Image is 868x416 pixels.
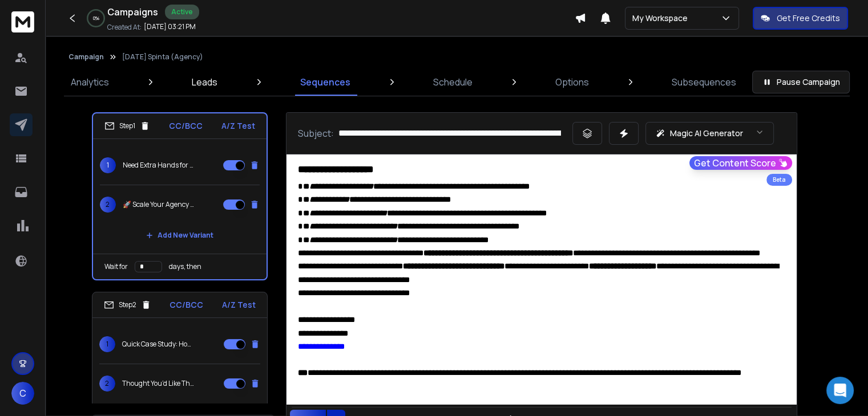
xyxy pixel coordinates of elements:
[122,52,203,62] p: [DATE] Spinta (Agency)
[107,5,158,19] h1: Campaigns
[645,122,774,145] button: Magic AI Generator
[123,200,196,209] p: 🚀 Scale Your Agency Profitably — 100% White-Label SEO & PPC
[185,68,224,96] a: Leads
[92,112,268,280] li: Step1CC/BCCA/Z Test1Need Extra Hands for Client Projects? Let’s Help You Scale Quietly2🚀 Scale Yo...
[689,156,792,170] button: Get Content Score
[753,7,848,30] button: Get Free Credits
[169,120,203,132] p: CC/BCC
[298,127,334,140] p: Subject:
[104,262,128,271] p: Wait for
[777,13,840,24] p: Get Free Credits
[169,262,201,271] p: days, then
[122,379,195,388] p: Thought You’d Like This — How We Helped Another Agency Scale Quietly
[104,300,151,310] div: Step 2
[433,75,473,89] p: Schedule
[222,299,256,311] p: A/Z Test
[100,197,116,213] span: 2
[426,68,479,96] a: Schedule
[555,75,589,89] p: Options
[122,340,195,349] p: Quick Case Study: How an Agency Like Yours Boosted Retainers by 40%
[99,336,115,352] span: 1
[107,23,142,32] p: Created At:
[71,75,109,89] p: Analytics
[68,52,104,62] button: Campaign
[300,75,350,89] p: Sequences
[221,120,255,132] p: A/Z Test
[632,13,692,24] p: My Workspace
[665,68,743,96] a: Subsequences
[752,71,850,93] button: Pause Campaign
[293,68,357,96] a: Sequences
[93,15,99,22] p: 0 %
[169,299,203,311] p: CC/BCC
[144,22,196,31] p: [DATE] 03:21 PM
[11,382,34,405] button: C
[64,68,116,96] a: Analytics
[99,376,115,391] span: 2
[766,174,792,186] div: Beta
[100,157,116,173] span: 1
[137,224,223,247] button: Add New Variant
[104,121,150,131] div: Step 1
[670,128,743,139] p: Magic AI Generator
[672,75,736,89] p: Subsequences
[165,5,199,19] div: Active
[826,377,854,404] div: Open Intercom Messenger
[192,75,217,89] p: Leads
[123,161,196,170] p: Need Extra Hands for Client Projects? Let’s Help You Scale Quietly
[548,68,596,96] a: Options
